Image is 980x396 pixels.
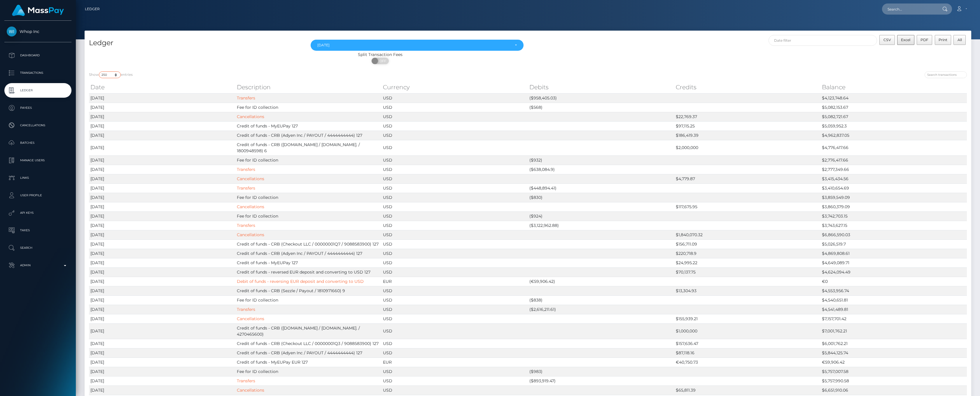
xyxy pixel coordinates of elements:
input: Search... [882,3,937,15]
td: $3,859,549.09 [820,193,967,202]
td: Fee for ID collection [235,367,382,376]
a: Ledger [85,3,100,15]
td: Fee for ID collection [235,295,382,305]
td: USD [381,103,528,112]
td: $4,624,094.49 [820,267,967,277]
td: EUR [381,358,528,367]
td: USD [381,174,528,183]
td: USD [381,193,528,202]
div: Split Transaction Fees [85,52,676,58]
td: $3,743,627.15 [820,221,967,230]
td: USD [381,211,528,221]
a: Taxes [4,223,71,238]
td: $117,675.95 [674,202,821,211]
td: Fee for ID collection [235,211,382,221]
td: $6,866,590.03 [820,230,967,239]
td: $3,415,434.56 [820,174,967,183]
button: All [953,35,966,45]
a: User Profile [4,188,71,203]
td: [DATE] [89,121,235,131]
span: Print [939,38,947,42]
td: USD [381,183,528,193]
td: USD [381,131,528,140]
td: $7,157,701.42 [820,314,967,323]
td: Credit of funds - reversed EUR deposit and converting to USD 127 [235,267,382,277]
td: [DATE] [89,305,235,314]
td: USD [381,140,528,155]
p: Admin [7,261,69,270]
a: Cancellations [237,114,264,119]
td: USD [381,305,528,314]
img: Whop Inc [7,27,17,36]
a: Links [4,171,71,185]
td: [DATE] [89,183,235,193]
td: ($638,084.9) [528,165,674,174]
td: USD [381,230,528,239]
a: Batches [4,136,71,150]
td: [DATE] [89,249,235,258]
td: [DATE] [89,93,235,103]
p: Transactions [7,69,69,77]
a: Manage Users [4,153,71,168]
td: Credit of funds - CRB (Adyen Inc / PAYOUT / 4444444444) 127 [235,348,382,358]
a: Cancellations [237,176,264,181]
td: USD [381,267,528,277]
td: €0 [820,277,967,286]
span: Excel [901,38,910,42]
button: Aug 2025 [311,40,524,51]
td: USD [381,221,528,230]
input: Date filter [769,35,877,46]
td: USD [381,386,528,395]
td: USD [381,339,528,348]
td: $5,059,952.3 [820,121,967,131]
td: $24,995.22 [674,258,821,267]
th: Currency [381,81,528,93]
td: Credit of funds - CRB ([DOMAIN_NAME] / [DOMAIN_NAME]. / 1800948598) 6 [235,140,382,155]
p: User Profile [7,191,69,200]
p: Manage Users [7,156,69,165]
td: $87,118.16 [674,348,821,358]
td: [DATE] [89,239,235,249]
p: Links [7,174,69,182]
th: Credits [674,81,821,93]
td: $4,779.87 [674,174,821,183]
span: CSV [883,38,891,42]
td: USD [381,295,528,305]
p: Payees [7,104,69,112]
td: $5,026,519.7 [820,239,967,249]
td: USD [381,376,528,386]
td: ($983) [528,367,674,376]
td: [DATE] [89,295,235,305]
td: ($3,122,962.88) [528,221,674,230]
td: $4,540,651.81 [820,295,967,305]
a: Admin [4,258,71,273]
td: $156,711.09 [674,239,821,249]
th: Debits [528,81,674,93]
th: Balance [820,81,967,93]
td: USD [381,93,528,103]
a: Transfers [237,307,255,312]
span: Whop Inc [4,29,71,34]
td: $3,860,379.09 [820,202,967,211]
td: [DATE] [89,112,235,121]
td: $7,001,762.21 [820,323,967,339]
td: [DATE] [89,131,235,140]
td: [DATE] [89,174,235,183]
a: Ledger [4,83,71,98]
td: $6,001,762.21 [820,339,967,348]
td: $220,718.9 [674,249,821,258]
td: Credit of funds - CRB (Checkout LLC / 00000001Q3 / 9088583900) 127 [235,339,382,348]
p: Dashboard [7,51,69,60]
td: $4,776,417.66 [820,140,967,155]
td: USD [381,249,528,258]
td: ($932) [528,155,674,165]
td: $2,776,417.66 [820,155,967,165]
td: USD [381,121,528,131]
td: Credit of funds - MyEUPay EUR 127 [235,358,382,367]
td: USD [381,367,528,376]
td: [DATE] [89,155,235,165]
td: $5,082,721.67 [820,112,967,121]
td: [DATE] [89,348,235,358]
td: $22,769.37 [674,112,821,121]
p: API Keys [7,208,69,217]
